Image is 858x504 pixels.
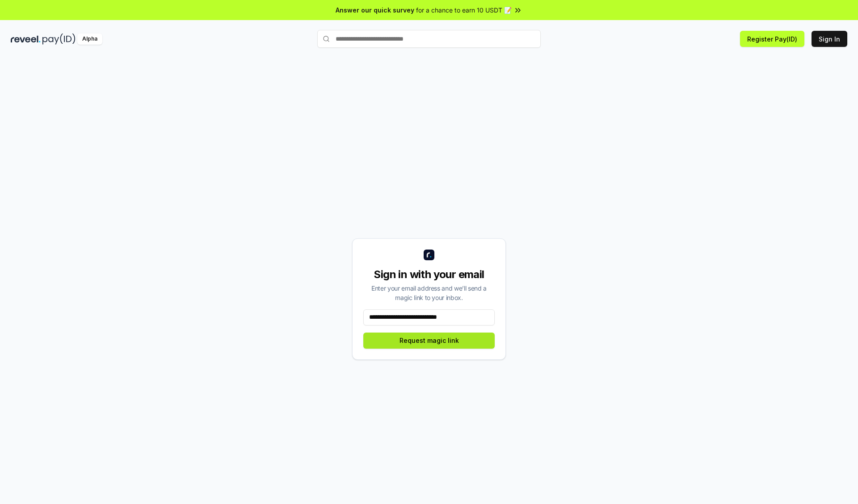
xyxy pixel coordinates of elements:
div: Alpha [77,33,102,45]
img: pay_id [42,33,76,45]
button: Sign In [812,31,847,47]
div: Enter your email address and we’ll send a magic link to your inbox. [363,283,495,302]
span: for a chance to earn 10 USDT 📝 [416,5,512,15]
img: logo_small [424,250,434,260]
button: Request magic link [363,333,495,349]
img: reveel_dark [11,33,41,45]
button: Register Pay(ID) [740,31,804,47]
div: Sign in with your email [363,267,495,282]
span: Answer our quick survey [336,5,414,15]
